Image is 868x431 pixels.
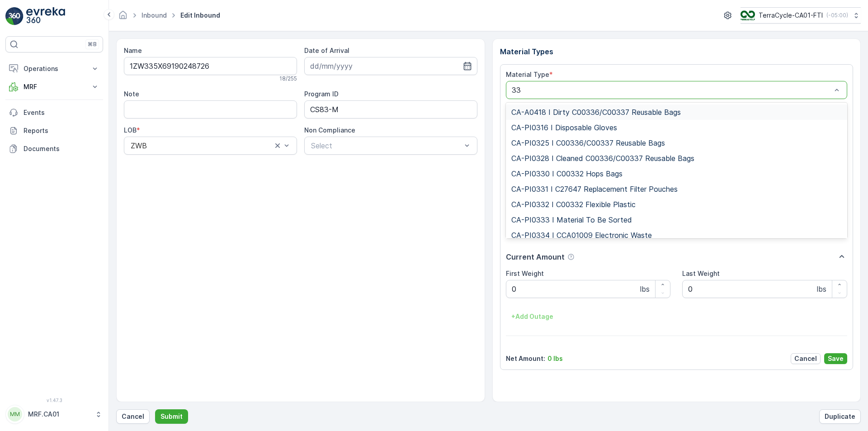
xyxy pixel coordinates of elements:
[511,139,665,147] span: CA-PI0325 I C00336/C00337 Reusable Bags
[828,354,844,363] p: Save
[160,412,183,421] p: Submit
[5,405,103,424] button: MMMRF.CA01
[124,90,139,98] label: Note
[155,409,188,424] button: Submit
[24,108,99,117] p: Events
[116,409,150,424] button: Cancel
[547,354,563,363] p: 0 lbs
[511,312,553,321] p: + Add Outage
[5,104,103,122] a: Events
[511,170,623,178] span: CA-PI0330 I C00332 Hops Bags
[311,140,462,151] p: Select
[5,140,103,158] a: Documents
[682,270,720,277] label: Last Weight
[511,185,678,193] span: CA-PI0331 I C27647 Replacement Filter Pouches
[88,41,97,48] p: ⌘B
[511,216,632,224] span: CA-PI0333 I Material To Be Sorted
[506,71,549,78] label: Material Type
[179,11,222,20] span: Edit Inbound
[640,284,650,294] p: lbs
[28,410,90,419] p: MRF.CA01
[5,60,103,78] button: Operations
[759,11,823,20] p: TerraCycle-CA01-FTI
[741,10,755,20] img: TC_BVHiTW6.png
[24,64,85,73] p: Operations
[142,11,167,19] a: Inbound
[511,108,681,116] span: CA-A0418 I Dirty C00336/C00337 Reusable Bags
[118,14,128,21] a: Homepage
[817,284,826,294] p: lbs
[794,354,817,363] p: Cancel
[819,409,861,424] button: Duplicate
[741,7,861,24] button: TerraCycle-CA01-FTI(-05:00)
[8,407,22,422] div: MM
[511,154,694,162] span: CA-PI0328 I Cleaned C00336/C00337 Reusable Bags
[506,270,544,277] label: First Weight
[26,7,65,25] img: logo_light-DOdMpM7g.png
[511,231,652,239] span: CA-PI0334 I CCA01009 Electronic Waste
[24,126,99,135] p: Reports
[124,126,137,134] label: LOB
[5,398,103,403] span: v 1.47.3
[506,251,565,262] p: Current Amount
[5,122,103,140] a: Reports
[24,82,85,91] p: MRF
[506,354,545,363] p: Net Amount :
[5,78,103,96] button: MRF
[511,200,636,208] span: CA-PI0332 I C00332 Flexible Plastic
[824,353,847,364] button: Save
[304,126,355,134] label: Non Compliance
[304,47,349,54] label: Date of Arrival
[304,90,339,98] label: Program ID
[791,353,821,364] button: Cancel
[124,47,142,54] label: Name
[825,412,855,421] p: Duplicate
[24,144,99,153] p: Documents
[500,46,854,57] p: Material Types
[511,123,617,132] span: CA-PI0316 I Disposable Gloves
[122,412,144,421] p: Cancel
[304,57,477,75] input: dd/mm/yyyy
[506,309,559,324] button: +Add Outage
[279,75,297,82] p: 18 / 255
[5,7,24,25] img: logo
[567,253,575,260] div: Help Tooltip Icon
[826,12,848,19] p: ( -05:00 )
